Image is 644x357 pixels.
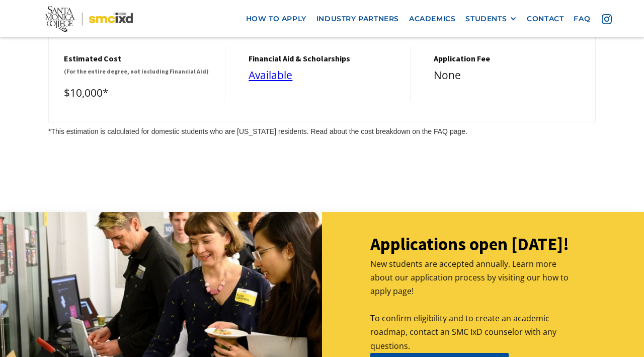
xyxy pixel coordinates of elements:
h2: Applications open [DATE]! [370,232,569,257]
div: STUDENTS [465,15,507,23]
a: industry partners [311,10,404,28]
a: faq [569,10,595,28]
h5: Estimated cost [64,54,215,63]
a: how to apply [241,10,311,28]
p: New students are accepted annually. Learn more about our application process by visiting our how ... [370,257,574,353]
a: contact [522,10,569,28]
div: STUDENTS [465,15,517,23]
img: icon - instagram [602,14,612,24]
h5: financial aid & Scholarships [249,54,399,63]
a: Academics [404,10,460,28]
div: *This estimation is calculated for domestic students who are [US_STATE] residents. Read about the... [48,126,596,136]
img: Santa Monica College - SMC IxD logo [45,6,133,31]
a: Available [249,68,292,82]
h5: Application Fee [434,54,585,63]
h6: (For the entire degree, not including Financial Aid) [64,66,215,76]
div: $10,000* [64,84,215,102]
div: None [434,66,585,85]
